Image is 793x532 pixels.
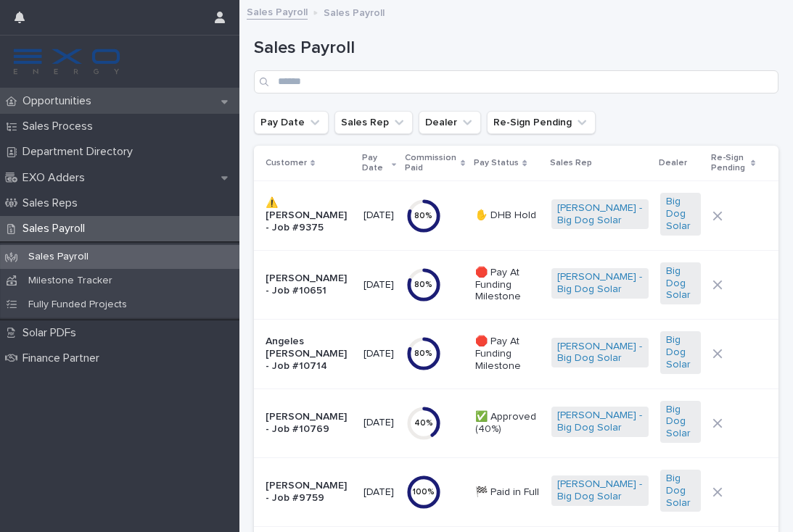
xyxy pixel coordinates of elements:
[666,265,696,302] a: Big Dog Solar
[266,155,307,171] p: Customer
[362,150,388,177] p: Pay Date
[557,202,643,227] a: [PERSON_NAME] - Big Dog Solar
[254,111,329,134] button: Pay Date
[363,417,395,429] p: [DATE]
[17,326,88,340] p: Solar PDFs
[666,196,696,232] a: Big Dog Solar
[557,478,643,503] a: [PERSON_NAME] - Big Dog Solar
[266,480,352,504] p: [PERSON_NAME] - Job #9759
[254,320,778,388] tr: Angeles [PERSON_NAME] - Job #10714[DATE]80%🛑 Pay At Funding Milestone[PERSON_NAME] - Big Dog Sola...
[17,251,100,263] p: Sales Payroll
[557,410,643,434] a: [PERSON_NAME] - Big Dog Solar
[666,473,696,509] a: Big Dog Solar
[254,70,778,93] input: Search
[363,209,395,222] p: [DATE]
[487,111,596,134] button: Re-Sign Pending
[475,267,540,303] p: 🛑 Pay At Funding Milestone
[363,279,395,291] p: [DATE]
[254,38,778,59] h1: Sales Payroll
[17,145,144,159] p: Department Directory
[363,486,395,499] p: [DATE]
[659,155,687,171] p: Dealer
[475,209,540,222] p: ✋ DHB Hold
[406,418,441,428] div: 40 %
[254,388,778,457] tr: [PERSON_NAME] - Job #10769[DATE]40%✅ Approved (40%)[PERSON_NAME] - Big Dog Solar Big Dog Solar
[17,120,104,133] p: Sales Process
[324,4,385,20] p: Sales Payroll
[557,271,643,296] a: [PERSON_NAME] - Big Dog Solar
[17,196,89,210] p: Sales Reps
[474,155,519,171] p: Pay Status
[266,273,352,297] p: [PERSON_NAME] - Job #10651
[266,336,352,372] p: Angeles [PERSON_NAME] - Job #10714
[475,411,540,436] p: ✅ Approved (40%)
[363,348,395,360] p: [DATE]
[405,150,457,177] p: Commission Paid
[254,250,778,319] tr: [PERSON_NAME] - Job #10651[DATE]80%🛑 Pay At Funding Milestone[PERSON_NAME] - Big Dog Solar Big Do...
[419,111,481,134] button: Dealer
[266,197,352,233] p: ⚠️ [PERSON_NAME] - Job #9375
[557,341,643,365] a: [PERSON_NAME] - Big Dog Solar
[17,94,103,108] p: Opportunities
[475,336,540,372] p: 🛑 Pay At Funding Milestone
[334,111,413,134] button: Sales Rep
[17,222,96,236] p: Sales Payroll
[406,487,441,497] div: 100 %
[17,275,124,287] p: Milestone Tracker
[406,280,441,290] div: 80 %
[406,349,441,359] div: 80 %
[666,404,696,440] a: Big Dog Solar
[266,411,352,436] p: [PERSON_NAME] - Job #10769
[247,3,308,20] a: Sales Payroll
[666,334,696,370] a: Big Dog Solar
[17,299,139,311] p: Fully Funded Projects
[550,155,592,171] p: Sales Rep
[12,47,122,76] img: FKS5r6ZBThi8E5hshIGi
[254,457,778,526] tr: [PERSON_NAME] - Job #9759[DATE]100%🏁 Paid in Full[PERSON_NAME] - Big Dog Solar Big Dog Solar
[17,352,111,365] p: Finance Partner
[406,211,441,221] div: 80 %
[711,150,747,177] p: Re-Sign Pending
[254,181,778,250] tr: ⚠️ [PERSON_NAME] - Job #9375[DATE]80%✋ DHB Hold[PERSON_NAME] - Big Dog Solar Big Dog Solar
[475,486,540,499] p: 🏁 Paid in Full
[17,171,96,185] p: EXO Adders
